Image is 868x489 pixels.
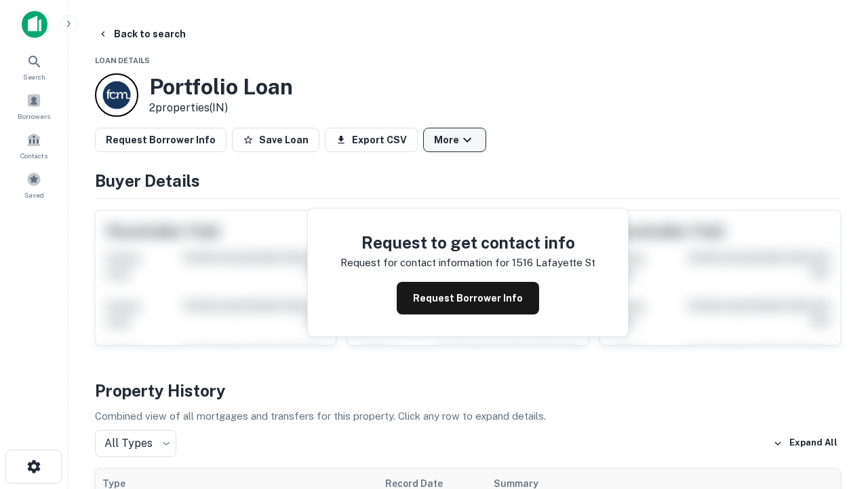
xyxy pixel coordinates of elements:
h4: Request to get contact info [340,230,595,255]
button: Request Borrower Info [95,128,226,152]
a: Search [4,48,64,85]
img: capitalize-icon.png [22,11,47,38]
p: 1516 lafayette st [512,255,595,271]
a: Contacts [4,127,64,164]
button: Export CSV [325,128,418,152]
p: Combined view of all mortgages and transfers for this property. Click any row to expand details. [95,408,841,424]
button: Back to search [92,22,191,46]
p: Request for contact information for [340,255,509,271]
h4: Property History [95,378,841,403]
button: Expand All [770,433,841,454]
h4: Buyer Details [95,168,841,193]
div: All Types [95,430,176,457]
span: Search [23,71,45,82]
p: 2 properties (IN) [149,100,293,116]
span: Borrowers [18,111,50,122]
a: Saved [4,166,64,203]
span: Loan Details [95,56,150,65]
button: More [423,128,486,152]
span: Saved [24,189,44,200]
h3: Portfolio Loan [149,74,293,100]
button: Request Borrower Info [397,282,539,314]
button: Save Loan [232,128,319,152]
span: Contacts [20,150,47,161]
a: Borrowers [4,88,64,124]
iframe: Chat Widget [800,380,868,446]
